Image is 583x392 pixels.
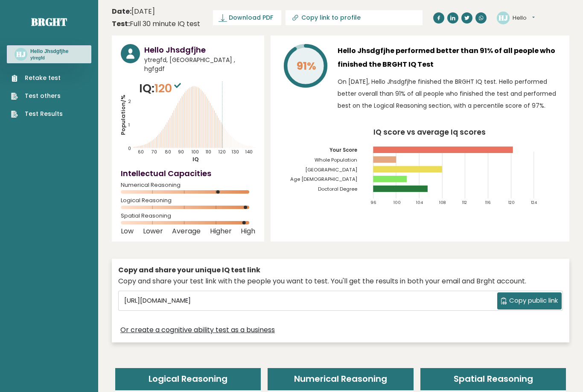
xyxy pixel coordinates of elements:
tspan: IQ score vs average Iq scores [374,127,486,137]
header: Numerical Reasoning [268,368,414,390]
p: ytregfd [30,55,68,61]
tspan: 0 [128,145,131,152]
div: Full 30 minute IQ test [112,19,200,29]
tspan: 116 [485,200,491,205]
b: Test: [112,19,130,29]
a: Retake test [11,74,63,83]
tspan: 140 [245,149,253,155]
span: 120 [154,80,183,96]
span: Numerical Reasoning [121,183,255,187]
tspan: 110 [205,149,211,155]
span: Download PDF [229,13,273,22]
span: ytregfd, [GEOGRAPHIC_DATA] , hgfgdf [144,56,255,74]
tspan: IQ [193,155,199,163]
span: Average [172,230,201,233]
h3: Hello Jhsdgfjhe [144,44,255,56]
tspan: 108 [439,200,446,205]
tspan: 90 [178,149,184,155]
tspan: 104 [417,200,423,205]
span: Spatial Reasoning [121,214,255,218]
h4: Intellectual Capacities [121,168,255,179]
tspan: [GEOGRAPHIC_DATA] [305,166,357,173]
a: Brght [31,15,67,29]
div: Copy and share your test link with the people you want to test. You'll get the results in both yo... [118,276,563,286]
span: Low [121,230,134,233]
a: Test others [11,91,63,100]
tspan: Whole Population [315,156,357,163]
p: On [DATE], Hello Jhsdgfjhe finished the BRGHT IQ test. Hello performed better overall than 91% of... [338,76,560,112]
header: Logical Reasoning [115,368,261,390]
button: Hello [513,14,535,22]
a: Download PDF [213,10,281,25]
tspan: Your Score [329,147,357,153]
h3: Hello Jhsdgfjhe [30,48,68,55]
header: Spatial Reasoning [420,368,566,390]
tspan: 112 [462,200,467,205]
text: HJ [16,49,26,59]
tspan: Population/% [119,94,127,135]
h3: Hello Jhsdgfjhe performed better than 91% of all people who finished the BRGHT IQ Test [338,44,560,71]
tspan: 124 [531,200,537,205]
tspan: 120 [218,149,226,155]
tspan: Doctoral Degree [318,186,357,192]
span: Logical Reasoning [121,199,255,202]
tspan: 130 [231,149,239,155]
tspan: 60 [138,149,144,155]
p: IQ: [139,80,183,97]
tspan: Age [DEMOGRAPHIC_DATA] [290,176,357,183]
tspan: 100 [191,149,199,155]
tspan: 1 [128,122,130,128]
button: Copy public link [497,292,562,309]
span: High [241,230,255,233]
text: HJ [498,12,508,22]
tspan: 100 [394,200,401,205]
span: Higher [210,230,232,233]
tspan: 120 [508,200,515,205]
time: [DATE] [112,6,155,17]
b: Date: [112,6,131,16]
a: Test Results [11,109,63,118]
tspan: 2 [128,99,131,105]
tspan: 91% [297,59,316,74]
tspan: 96 [370,200,376,205]
span: Lower [143,230,163,233]
span: Copy public link [509,296,558,306]
div: Copy and share your unique IQ test link [118,265,563,275]
a: Or create a cognitive ability test as a business [120,325,275,335]
tspan: 70 [151,149,157,155]
tspan: 80 [165,149,171,155]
